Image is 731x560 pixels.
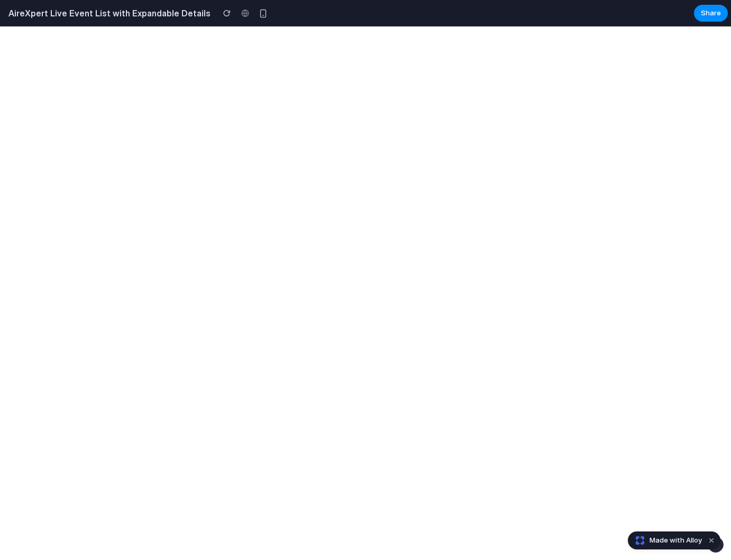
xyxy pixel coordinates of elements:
span: Made with Alloy [650,535,702,546]
button: Share [694,5,728,22]
a: Made with Alloy [628,535,703,546]
h2: AireXpert Live Event List with Expandable Details [4,7,211,20]
button: Dismiss watermark [705,534,718,547]
span: Share [701,8,721,19]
